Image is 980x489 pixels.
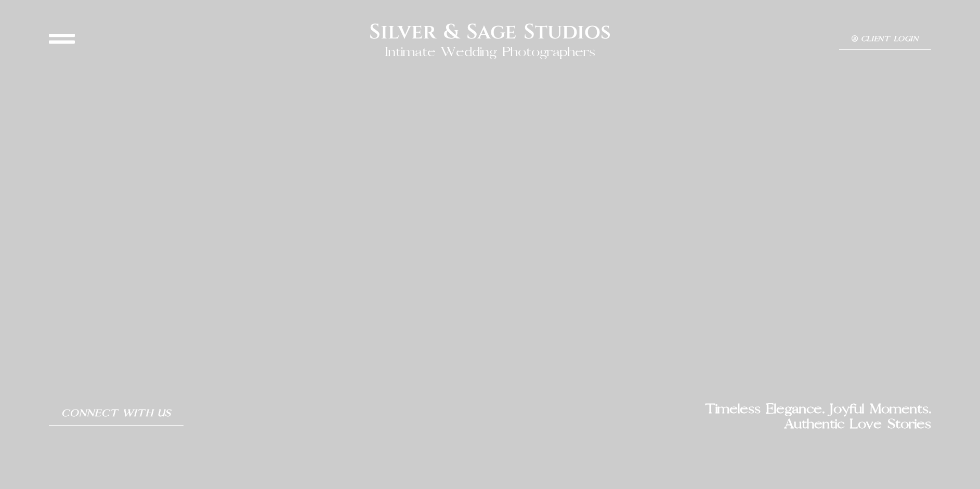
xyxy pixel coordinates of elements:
[861,35,919,43] span: Client Login
[385,45,596,60] h2: Intimate Wedding Photographers
[490,402,931,432] h2: Timeless Elegance. Joyful Moments. Authentic Love Stories
[369,20,611,45] h2: Silver & Sage Studios
[61,408,171,419] span: Connect With Us
[839,29,931,50] a: Client Login
[49,402,184,426] a: Connect With Us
